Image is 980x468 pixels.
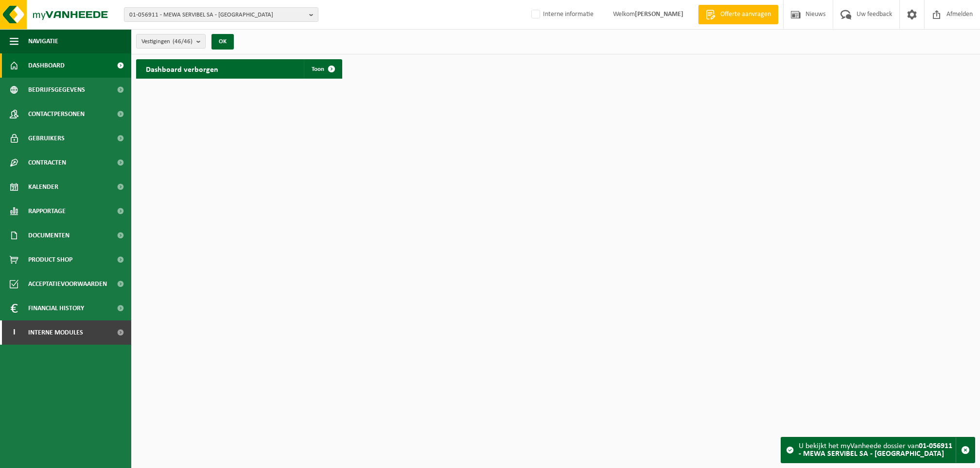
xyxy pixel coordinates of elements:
[28,53,65,78] span: Dashboard
[28,320,83,345] span: Interne modules
[28,272,107,296] span: Acceptatievoorwaarden
[28,102,85,126] span: Contactpersonen
[28,126,65,150] span: Gebruikers
[799,442,952,458] strong: 01-056911 - MEWA SERVIBEL SA - [GEOGRAPHIC_DATA]
[28,296,84,320] span: Financial History
[529,7,594,22] label: Interne informatie
[304,59,341,79] a: Toon
[635,11,683,18] strong: [PERSON_NAME]
[28,248,72,272] span: Product Shop
[129,8,305,22] span: 01-056911 - MEWA SERVIBEL SA - [GEOGRAPHIC_DATA]
[312,66,324,72] span: Toon
[173,38,192,45] count: (46/46)
[28,175,58,199] span: Kalender
[28,199,66,223] span: Rapportage
[211,34,234,50] button: OK
[10,320,18,345] span: I
[141,34,192,49] span: Vestigingen
[718,10,773,19] span: Offerte aanvragen
[136,34,206,49] button: Vestigingen(46/46)
[124,7,318,22] button: 01-056911 - MEWA SERVIBEL SA - [GEOGRAPHIC_DATA]
[698,5,778,24] a: Offerte aanvragen
[136,59,228,78] h2: Dashboard verborgen
[28,150,66,175] span: Contracten
[28,223,70,248] span: Documenten
[28,78,85,102] span: Bedrijfsgegevens
[28,29,58,53] span: Navigatie
[799,437,956,463] div: U bekijkt het myVanheede dossier van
